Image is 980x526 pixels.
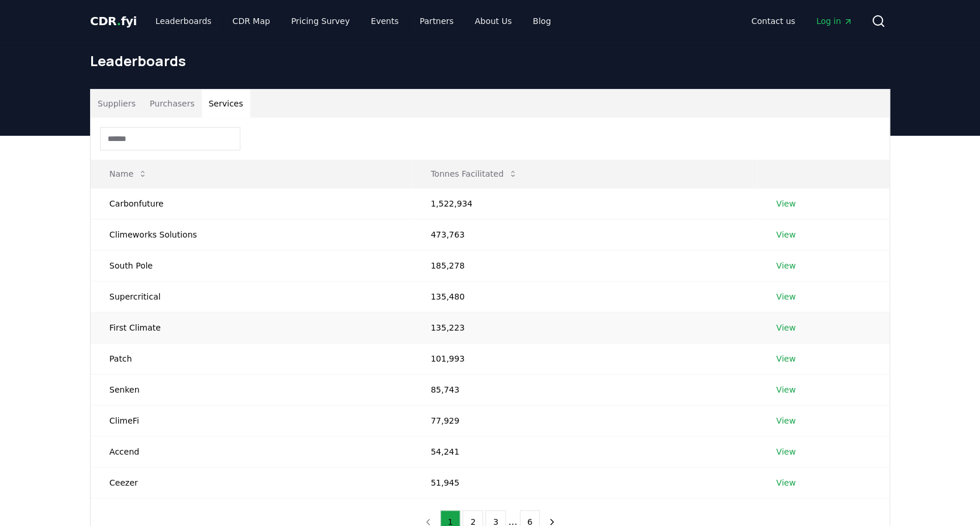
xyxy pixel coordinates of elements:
td: South Pole [91,250,412,281]
a: CDR.fyi [90,13,137,29]
a: Log in [807,11,862,32]
button: Services [202,90,250,118]
a: CDR Map [223,11,279,32]
td: 77,929 [412,405,757,436]
button: Name [100,162,157,185]
span: CDR fyi [90,14,137,28]
button: Suppliers [91,90,143,118]
a: Partners [410,11,463,32]
td: 101,993 [412,343,757,374]
button: Purchasers [143,90,202,118]
a: View [776,415,795,427]
a: Events [361,11,408,32]
td: Patch [91,343,412,374]
td: Ceezer [91,467,412,498]
a: View [776,291,795,302]
button: Tonnes Facilitated [421,162,527,185]
h1: Leaderboards [90,51,890,70]
a: View [776,384,795,396]
td: 473,763 [412,219,757,250]
nav: Main [146,11,560,32]
a: View [776,353,795,365]
td: 1,522,934 [412,188,757,219]
a: View [776,198,795,209]
td: 135,480 [412,281,757,312]
a: Contact us [742,11,805,32]
td: 185,278 [412,250,757,281]
td: Accend [91,436,412,467]
a: Pricing Survey [282,11,359,32]
td: Supercritical [91,281,412,312]
a: About Us [465,11,521,32]
td: Climeworks Solutions [91,219,412,250]
td: 85,743 [412,374,757,405]
a: View [776,260,795,271]
span: . [117,14,121,28]
span: Log in [816,15,853,27]
td: Carbonfuture [91,188,412,219]
td: Senken [91,374,412,405]
a: View [776,322,795,334]
td: ClimeFi [91,405,412,436]
td: 54,241 [412,436,757,467]
a: View [776,477,795,489]
td: 135,223 [412,312,757,343]
a: View [776,446,795,458]
td: 51,945 [412,467,757,498]
a: Leaderboards [146,11,221,32]
td: First Climate [91,312,412,343]
a: Blog [523,11,560,32]
nav: Main [742,11,862,32]
a: View [776,229,795,240]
